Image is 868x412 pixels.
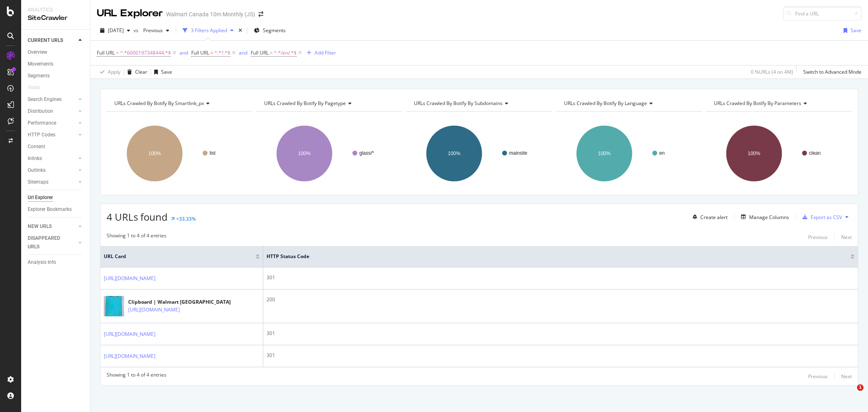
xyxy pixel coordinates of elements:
[28,13,83,23] div: SiteCrawler
[267,296,855,303] div: 200
[598,151,610,156] text: 100%
[104,253,254,260] span: URL Card
[841,234,852,241] div: Next
[564,100,647,107] span: URLs Crawled By Botify By language
[659,150,665,156] text: en
[28,131,55,139] div: HTTP Codes
[108,27,124,34] span: 2025 Aug. 22nd
[840,384,860,404] iframe: Intercom live chat
[748,151,760,156] text: 100%
[28,95,76,104] a: Search Engines
[811,214,842,221] div: Export as CSV
[28,60,84,68] a: Movements
[108,68,120,75] div: Apply
[28,142,84,151] a: Content
[104,352,155,360] a: [URL][DOMAIN_NAME]
[749,214,789,221] div: Manage Columns
[808,371,828,381] button: Previous
[267,352,855,359] div: 301
[556,118,702,189] svg: A chart.
[107,210,168,224] span: 4 URLs found
[135,68,147,75] div: Clear
[712,97,844,110] h4: URLs Crawled By Botify By parameters
[239,49,247,57] button: and
[803,68,861,75] div: Switch to Advanced Mode
[116,49,119,56] span: =
[689,210,728,224] button: Create alert
[267,330,855,337] div: 301
[176,215,196,222] div: +33.33%
[28,166,46,175] div: Outlinks
[179,49,188,57] button: and
[359,150,374,156] text: glass/*
[133,27,140,34] span: vs
[714,100,801,107] span: URLs Crawled By Botify By parameters
[414,100,503,107] span: URLs Crawled By Botify By subdomains
[149,151,161,156] text: 100%
[448,151,461,156] text: 100%
[161,68,172,75] div: Save
[412,97,544,110] h4: URLs Crawled By Botify By subdomains
[28,222,76,231] a: NEW URLS
[28,119,56,127] div: Performance
[251,49,269,56] span: Full URL
[28,154,76,163] a: Inlinks
[28,154,42,163] div: Inlinks
[28,60,53,68] div: Movements
[151,66,172,79] button: Save
[251,24,289,37] button: Segments
[128,298,231,306] div: Clipboard | Walmart [GEOGRAPHIC_DATA]
[258,11,263,17] div: arrow-right-arrow-left
[406,118,552,189] svg: A chart.
[114,100,204,107] span: URLs Crawled By Botify By smartlink_px
[28,178,76,186] a: Sitemaps
[140,24,173,37] button: Previous
[97,7,163,20] div: URL Explorer
[28,36,76,45] a: CURRENT URLS
[840,24,861,37] button: Save
[808,232,828,242] button: Previous
[97,49,115,56] span: Full URL
[28,193,53,202] div: Url Explorer
[239,49,247,56] div: and
[210,49,213,56] span: ≠
[107,371,166,381] div: Showing 1 to 4 of 4 entries
[841,371,852,381] button: Next
[841,232,852,242] button: Next
[267,253,838,260] span: HTTP Status Code
[28,36,63,45] div: CURRENT URLS
[28,258,84,267] a: Analysis Info
[706,118,852,189] svg: A chart.
[28,72,50,80] div: Segments
[274,47,297,59] span: ^.*/en/.*$
[140,27,163,34] span: Previous
[808,373,828,380] div: Previous
[28,48,84,57] a: Overview
[262,97,395,110] h4: URLs Crawled By Botify By pagetype
[128,306,180,314] a: [URL][DOMAIN_NAME]
[28,205,72,214] div: Explorer Bookmarks
[315,49,336,56] div: Add Filter
[28,234,76,251] a: DISAPPEARED URLS
[28,7,83,13] div: Analytics
[263,27,286,34] span: Segments
[104,274,155,283] a: [URL][DOMAIN_NAME]
[28,83,48,92] a: Visits
[191,49,209,56] span: Full URL
[809,150,821,156] text: clean
[509,150,527,156] text: mainsite
[751,68,793,75] div: 0 % URLs ( 4 on 4M )
[28,107,53,116] div: Distribution
[851,27,861,34] div: Save
[28,72,84,80] a: Segments
[841,373,852,380] div: Next
[738,212,789,222] button: Manage Columns
[256,118,402,189] svg: A chart.
[28,178,48,186] div: Sitemaps
[97,24,133,37] button: [DATE]
[124,66,147,79] button: Clear
[28,166,76,175] a: Outlinks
